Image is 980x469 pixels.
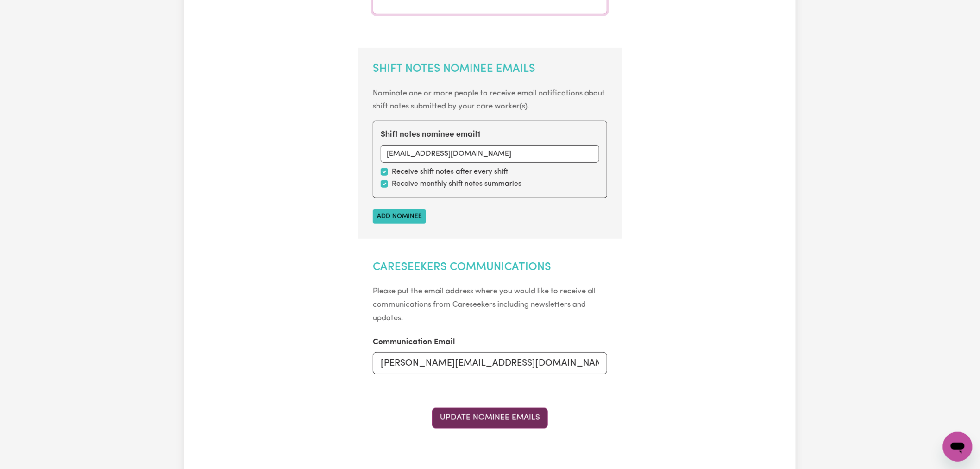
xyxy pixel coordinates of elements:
[432,408,548,428] button: Update Nominee Emails
[373,89,605,111] small: Nominate one or more people to receive email notifications about shift notes submitted by your ca...
[373,287,596,322] small: Please put the email address where you would like to receive all communications from Careseekers ...
[392,178,521,190] label: Receive monthly shift notes summaries
[373,336,455,349] label: Communication Email
[392,166,508,177] label: Receive shift notes after every shift
[373,261,608,274] h2: Careseekers Communications
[943,432,973,462] iframe: Button to launch messaging window
[381,129,480,141] label: Shift notes nominee email 1
[373,209,426,224] button: Add nominee
[373,63,608,76] h2: Shift Notes Nominee Emails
